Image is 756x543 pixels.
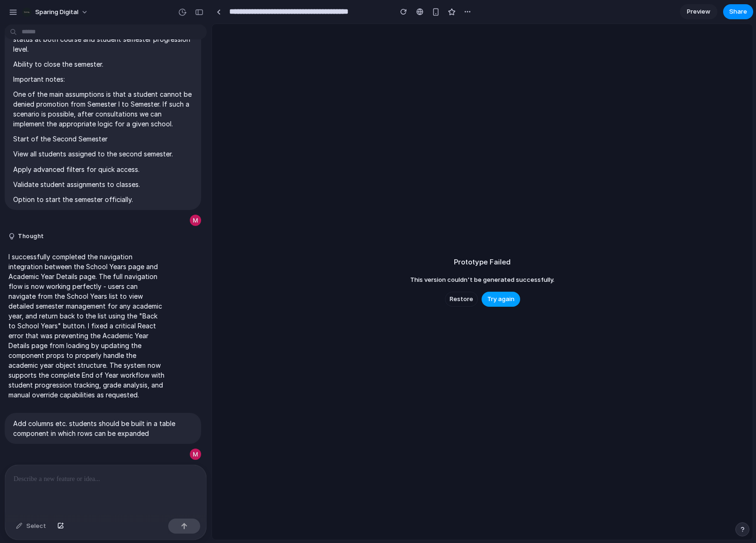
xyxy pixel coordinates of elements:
[13,194,193,204] p: Option to start the semester officially.
[729,7,747,16] span: Share
[687,7,710,16] span: Preview
[13,59,193,69] p: Ability to close the semester.
[13,419,193,438] p: Add columns etc. students should be built in a table component in which rows can be expanded
[723,4,753,19] button: Share
[18,5,93,20] button: Sparing Digital
[13,179,193,189] p: Validate student assignments to classes.
[13,89,193,129] p: One of the main assumptions is that a student cannot be denied promotion from Semester I to Semes...
[13,164,193,174] p: Apply advanced filters for quick access.
[35,8,78,17] span: Sparing Digital
[487,295,514,304] span: Try again
[445,292,478,307] button: Restore
[482,292,520,307] button: Try again
[13,74,193,84] p: Important notes:
[450,295,473,304] span: Restore
[454,257,511,268] h2: Prototype Failed
[13,134,193,144] p: Start of the Second Semester
[8,252,165,400] p: I successfully completed the navigation integration between the School Years page and Academic Ye...
[410,275,554,285] span: This version couldn't be generated successfully.
[13,149,193,159] p: View all students assigned to the second semester.
[680,4,717,19] a: Preview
